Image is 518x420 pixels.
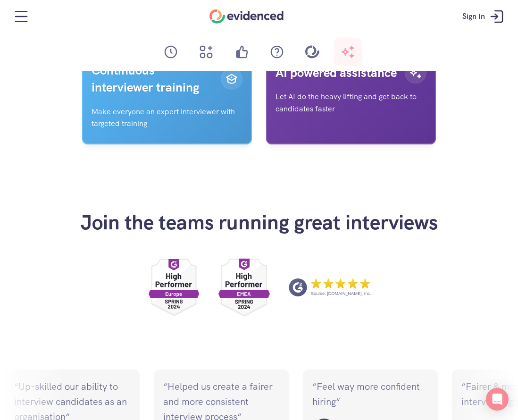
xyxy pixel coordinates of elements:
[462,10,485,23] p: Sign In
[486,388,509,411] div: Open Intercom Messenger
[92,62,216,96] p: Continuous interviewer training
[276,91,426,115] p: Let AI do the heavy lifting and get back to candidates faster
[218,259,270,317] a: G2 Reviews
[148,259,200,317] a: G2 Reviews
[312,379,428,409] p: “Feel way more confident hiring“
[455,2,513,31] a: Sign In
[92,106,242,130] p: Make everyone an expert interviewer with targeted training
[81,210,438,235] h2: Join the teams running great interviews
[289,278,370,297] a: Source: [DOMAIN_NAME], Inc.
[311,291,371,296] p: Source: [DOMAIN_NAME], Inc.
[209,9,284,24] a: Home
[276,64,398,81] p: AI powered assistance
